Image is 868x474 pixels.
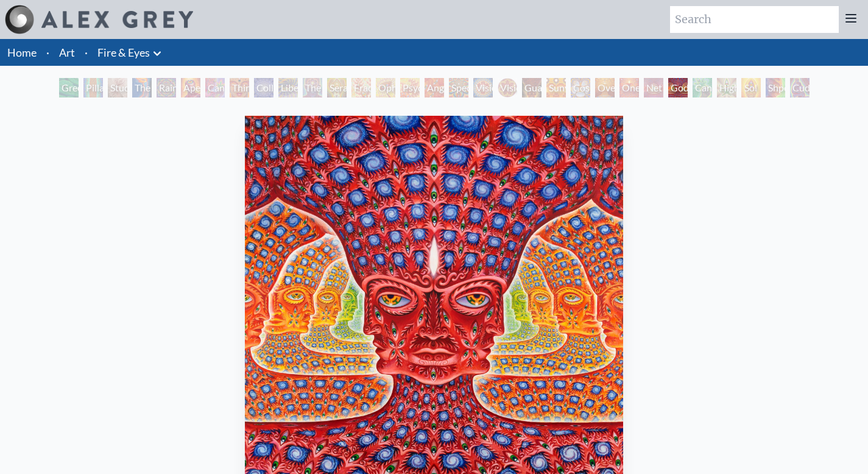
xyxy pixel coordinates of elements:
a: Art [59,44,75,61]
div: Third Eye Tears of Joy [230,78,249,97]
div: Aperture [181,78,200,97]
div: Shpongled [766,78,785,97]
li: · [41,39,54,66]
a: Fire & Eyes [97,44,150,61]
div: Sol Invictus [741,78,761,97]
div: Fractal Eyes [351,78,371,97]
div: Seraphic Transport Docking on the Third Eye [327,78,347,97]
div: Vision Crystal [473,78,493,97]
div: Cannabis Sutra [205,78,225,97]
div: One [619,78,639,97]
div: Sunyata [546,78,566,97]
div: Liberation Through Seeing [278,78,298,97]
div: Net of Being [644,78,663,97]
div: Angel Skin [425,78,444,97]
div: Higher Vision [717,78,736,97]
div: Oversoul [595,78,615,97]
div: Spectral Lotus [449,78,468,97]
div: Green Hand [59,78,79,97]
a: Home [7,46,37,59]
li: · [80,39,93,66]
div: Cuddle [790,78,810,97]
input: Search [670,6,839,33]
div: Rainbow Eye Ripple [157,78,176,97]
div: Guardian of Infinite Vision [522,78,542,97]
div: Study for the Great Turn [108,78,127,97]
div: Godself [668,78,688,97]
div: Collective Vision [254,78,273,97]
div: Ophanic Eyelash [376,78,395,97]
div: Psychomicrograph of a Fractal Paisley Cherub Feather Tip [400,78,420,97]
div: The Torch [132,78,152,97]
div: Cosmic Elf [571,78,590,97]
div: Pillar of Awareness [83,78,103,97]
div: Vision Crystal Tondo [498,78,517,97]
div: The Seer [303,78,322,97]
div: Cannafist [693,78,712,97]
